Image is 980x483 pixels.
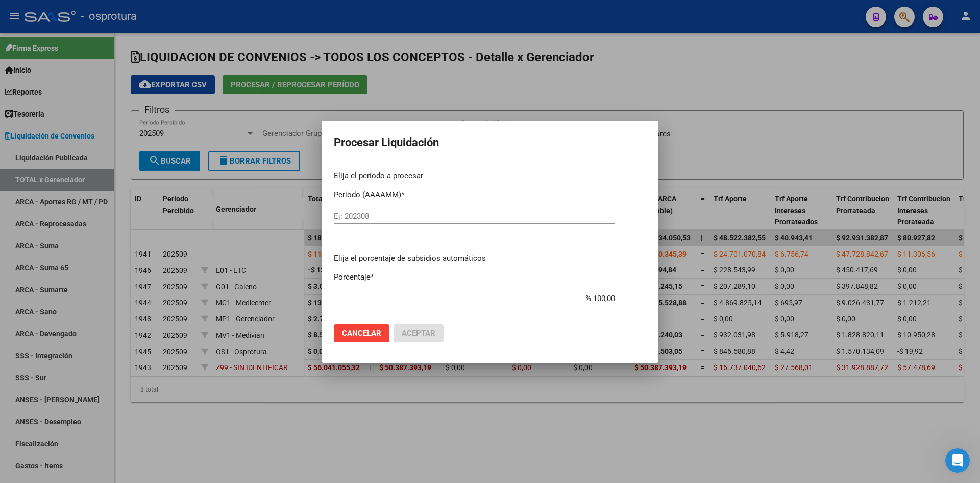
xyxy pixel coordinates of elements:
[334,252,646,264] p: Elija el porcentaje de subsidios automáticos
[945,448,970,473] iframe: Intercom live chat
[394,324,444,342] button: Aceptar
[334,324,389,342] button: Cancelar
[334,170,646,182] p: Elija el período a procesar
[342,329,381,338] span: Cancelar
[334,133,646,152] h2: Procesar Liquidación
[334,189,646,201] p: Período (AAAAMM)
[334,271,646,283] p: Porcentaje
[402,329,435,338] span: Aceptar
